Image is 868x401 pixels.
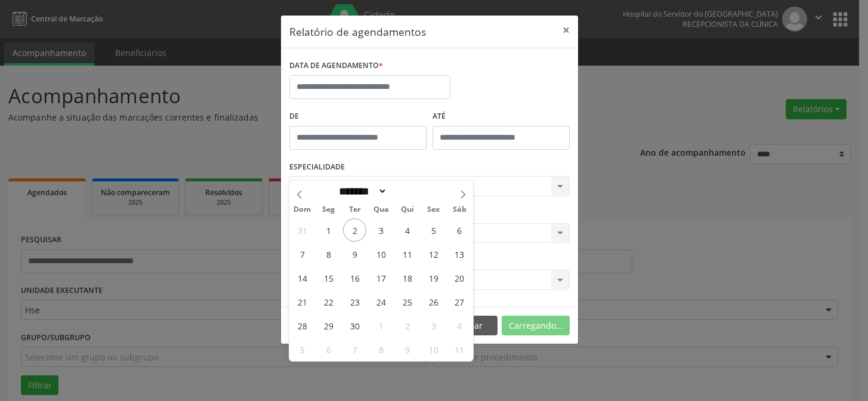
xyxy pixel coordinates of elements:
[335,185,388,198] select: Month
[394,206,421,214] span: Qui
[448,290,471,313] span: Setembro 27, 2025
[291,218,314,242] span: Agosto 31, 2025
[291,314,314,337] span: Setembro 28, 2025
[343,290,366,313] span: Setembro 23, 2025
[289,158,345,177] label: ESPECIALIDADE
[343,338,366,361] span: Outubro 7, 2025
[433,107,570,126] label: ATÉ
[289,57,383,75] label: DATA DE AGENDAMENTO
[289,24,426,39] h5: Relatório de agendamentos
[291,290,314,313] span: Setembro 21, 2025
[396,314,419,337] span: Outubro 2, 2025
[447,206,473,214] span: Sáb
[317,314,340,337] span: Setembro 29, 2025
[343,314,366,337] span: Setembro 30, 2025
[396,242,419,266] span: Setembro 11, 2025
[422,314,445,337] span: Outubro 3, 2025
[421,206,447,214] span: Sex
[422,290,445,313] span: Setembro 26, 2025
[448,338,471,361] span: Outubro 11, 2025
[369,242,393,266] span: Setembro 10, 2025
[343,218,366,242] span: Setembro 2, 2025
[369,218,393,242] span: Setembro 3, 2025
[289,206,316,214] span: Dom
[291,242,314,266] span: Setembro 7, 2025
[291,266,314,289] span: Setembro 14, 2025
[369,266,393,289] span: Setembro 17, 2025
[448,218,471,242] span: Setembro 6, 2025
[291,338,314,361] span: Outubro 5, 2025
[317,266,340,289] span: Setembro 15, 2025
[317,290,340,313] span: Setembro 22, 2025
[343,242,366,266] span: Setembro 9, 2025
[369,290,393,313] span: Setembro 24, 2025
[422,266,445,289] span: Setembro 19, 2025
[396,338,419,361] span: Outubro 9, 2025
[317,242,340,266] span: Setembro 8, 2025
[396,218,419,242] span: Setembro 4, 2025
[502,316,570,336] button: Carregando...
[316,206,342,214] span: Seg
[369,338,393,361] span: Outubro 8, 2025
[369,314,393,337] span: Outubro 1, 2025
[554,16,578,45] button: Close
[396,266,419,289] span: Setembro 18, 2025
[289,107,427,126] label: De
[448,266,471,289] span: Setembro 20, 2025
[317,338,340,361] span: Outubro 6, 2025
[342,206,368,214] span: Ter
[422,218,445,242] span: Setembro 5, 2025
[368,206,394,214] span: Qua
[343,266,366,289] span: Setembro 16, 2025
[317,218,340,242] span: Setembro 1, 2025
[448,242,471,266] span: Setembro 13, 2025
[396,290,419,313] span: Setembro 25, 2025
[387,185,427,198] input: Year
[422,242,445,266] span: Setembro 12, 2025
[422,338,445,361] span: Outubro 10, 2025
[448,314,471,337] span: Outubro 4, 2025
